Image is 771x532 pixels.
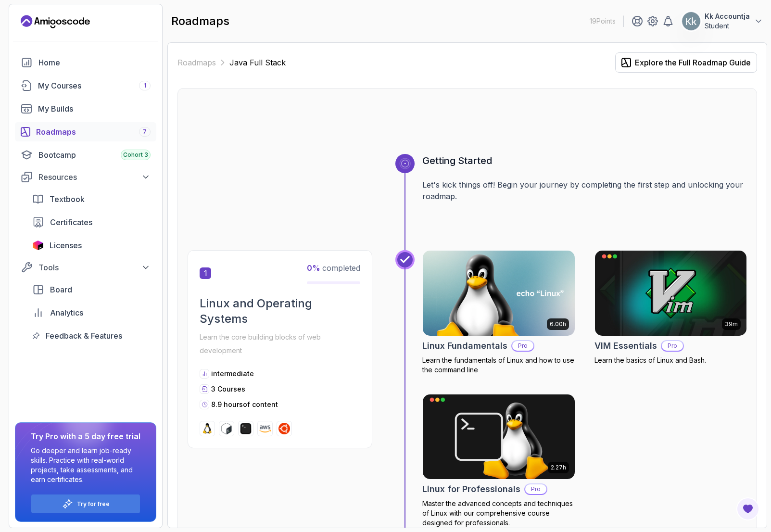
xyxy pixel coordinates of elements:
span: Feedback & Features [46,330,122,342]
p: Let's kick things off! Begin your journey by completing the first step and unlocking your roadmap. [422,179,747,202]
span: Board [50,284,72,295]
img: bash logo [221,423,232,434]
p: Student [705,21,750,31]
p: 8.9 hours of content [211,400,278,409]
a: Try for free [77,500,110,508]
a: textbook [26,190,156,209]
p: Learn the basics of Linux and Bash. [594,355,747,365]
button: Resources [15,168,156,186]
span: Textbook [50,193,85,205]
a: courses [15,76,156,95]
span: Cohort 3 [123,151,148,159]
div: Explore the Full Roadmap Guide [635,57,751,68]
button: Open Feedback Button [736,497,759,520]
a: feedback [26,326,156,345]
p: 6.00h [550,320,566,328]
span: Licenses [50,240,82,251]
img: user profile image [682,12,700,30]
img: VIM Essentials card [595,251,747,336]
p: 19 Points [590,16,616,26]
span: 1 [200,267,211,279]
button: Try for free [31,494,140,514]
a: licenses [26,236,156,255]
img: Linux for Professionals card [423,394,575,480]
a: Linux Fundamentals card6.00hLinux FundamentalsProLearn the fundamentals of Linux and how to use t... [422,250,575,375]
button: user profile imageKk AccountjaStudent [682,12,763,31]
span: 7 [143,128,147,136]
p: Pro [662,341,683,351]
img: Linux Fundamentals card [423,251,575,336]
h2: Linux Fundamentals [422,339,507,353]
a: board [26,280,156,299]
button: Explore the Full Roadmap Guide [615,52,757,73]
a: Linux for Professionals card2.27hLinux for ProfessionalsProMaster the advanced concepts and techn... [422,394,575,528]
a: Roadmaps [177,57,216,68]
img: aws logo [259,423,271,434]
a: Landing page [21,14,90,29]
h2: Linux for Professionals [422,482,520,496]
h2: roadmaps [171,13,229,29]
img: jetbrains icon [32,241,44,250]
div: Tools [38,262,151,273]
span: 0 % [307,263,320,273]
div: Roadmaps [36,126,151,138]
p: intermediate [211,369,254,379]
a: home [15,53,156,72]
a: analytics [26,303,156,322]
p: 2.27h [551,464,566,471]
p: Master the advanced concepts and techniques of Linux with our comprehensive course designed for p... [422,499,575,528]
button: Tools [15,259,156,276]
div: My Builds [38,103,151,114]
span: Analytics [50,307,83,318]
img: terminal logo [240,423,252,434]
p: Java Full Stack [229,57,286,68]
div: Resources [38,171,151,183]
h3: Getting Started [422,154,747,167]
div: My Courses [38,80,151,91]
a: certificates [26,213,156,232]
a: VIM Essentials card39mVIM EssentialsProLearn the basics of Linux and Bash. [594,250,747,365]
div: Home [38,57,151,68]
p: Learn the core building blocks of web development [200,330,360,357]
p: Go deeper and learn job-ready skills. Practice with real-world projects, take assessments, and ea... [31,446,140,484]
p: Pro [512,341,533,351]
h2: Linux and Operating Systems [200,296,360,327]
p: Learn the fundamentals of Linux and how to use the command line [422,355,575,375]
h2: VIM Essentials [594,339,657,353]
span: 3 Courses [211,385,245,393]
p: 39m [725,320,738,328]
a: bootcamp [15,145,156,165]
img: ubuntu logo [278,423,290,434]
p: Kk Accountja [705,12,750,21]
span: completed [307,263,360,273]
div: Bootcamp [38,149,151,161]
p: Pro [525,484,546,494]
a: roadmaps [15,122,156,141]
span: Certificates [50,216,92,228]
span: 1 [144,82,146,89]
a: builds [15,99,156,118]
img: linux logo [202,423,213,434]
